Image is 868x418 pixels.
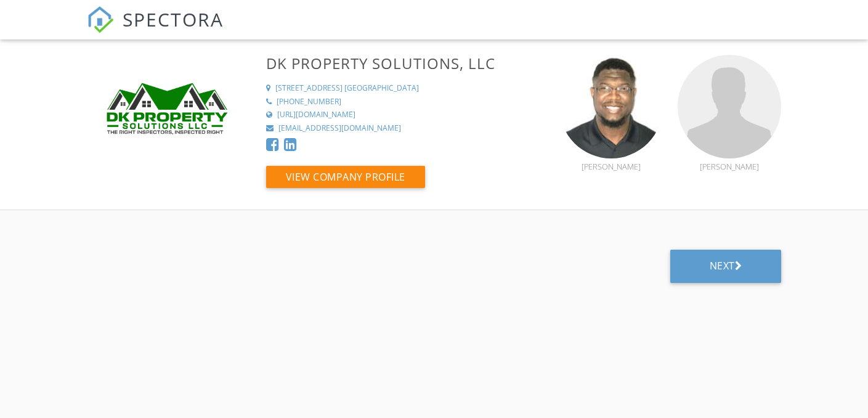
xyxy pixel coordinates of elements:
a: SPECTORA [87,17,224,43]
div: [PERSON_NAME] [678,162,781,171]
a: [STREET_ADDRESS] [GEOGRAPHIC_DATA] [266,83,545,94]
div: Next [710,260,742,272]
div: [EMAIL_ADDRESS][DOMAIN_NAME] [278,123,401,134]
a: [URL][DOMAIN_NAME] [266,110,545,120]
div: [PHONE_NUMBER] [277,97,341,107]
a: [PHONE_NUMBER] [266,97,545,107]
button: View Company Profile [266,166,425,188]
h3: DK Property Solutions, LLC [266,55,545,72]
img: The Best Home Inspection Software - Spectora [87,6,114,33]
a: [PERSON_NAME] [559,148,663,171]
div: [PERSON_NAME] [559,162,663,171]
a: [PERSON_NAME] [678,148,781,171]
a: View Company Profile [266,174,425,187]
div: [STREET_ADDRESS] [275,83,343,94]
a: [EMAIL_ADDRESS][DOMAIN_NAME] [266,123,545,134]
div: [URL][DOMAIN_NAME] [277,110,355,120]
img: default-user-f0147aede5fd5fa78ca7ade42f37bd4542148d508eef1c3d3ea960f66861d68b.jpg [678,55,781,158]
img: head_shot_1.jpg [559,55,663,158]
div: [GEOGRAPHIC_DATA] [344,83,419,94]
span: SPECTORA [123,6,224,32]
img: DKPS%20White%20Logo.jpg [87,55,248,162]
